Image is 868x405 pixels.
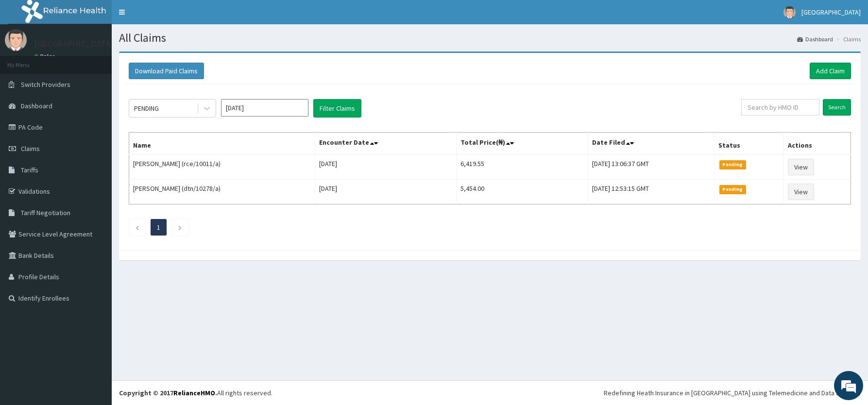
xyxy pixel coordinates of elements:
[315,180,457,204] td: [DATE]
[34,53,57,60] a: Online
[588,180,714,204] td: [DATE] 12:53:15 GMT
[173,388,215,397] a: RelianceHMO
[21,166,38,174] span: Tariffs
[34,39,114,48] p: [GEOGRAPHIC_DATA]
[604,388,861,398] div: Redefining Heath Insurance in [GEOGRAPHIC_DATA] using Telemedicine and Data Science!
[797,35,833,43] a: Dashboard
[221,99,308,117] input: Select Month and Year
[457,180,588,204] td: 5,454.00
[129,133,315,155] th: Name
[823,99,851,116] input: Search
[21,144,40,153] span: Claims
[157,223,160,232] a: Page 1 is your current page
[719,160,746,169] span: Pending
[315,133,457,155] th: Encounter Date
[741,99,819,116] input: Search by HMO ID
[783,133,851,155] th: Actions
[783,6,796,18] img: User Image
[315,154,457,180] td: [DATE]
[801,8,861,17] span: [GEOGRAPHIC_DATA]
[457,133,588,155] th: Total Price(₦)
[129,180,315,204] td: [PERSON_NAME] (dtn/10278/a)
[119,32,861,44] h1: All Claims
[457,154,588,180] td: 6,419.55
[5,29,27,51] img: User Image
[129,154,315,180] td: [PERSON_NAME] (rce/10011/a)
[313,99,361,118] button: Filter Claims
[21,80,70,89] span: Switch Providers
[788,184,814,200] a: View
[112,380,868,405] footer: All rights reserved.
[21,101,52,110] span: Dashboard
[129,63,204,79] button: Download Paid Claims
[719,185,746,194] span: Pending
[834,35,861,43] li: Claims
[588,154,714,180] td: [DATE] 13:06:37 GMT
[135,223,139,232] a: Previous page
[810,63,851,79] a: Add Claim
[134,103,159,113] div: PENDING
[788,159,814,175] a: View
[178,223,182,232] a: Next page
[714,133,783,155] th: Status
[119,388,217,397] strong: Copyright © 2017 .
[588,133,714,155] th: Date Filed
[21,208,70,217] span: Tariff Negotiation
